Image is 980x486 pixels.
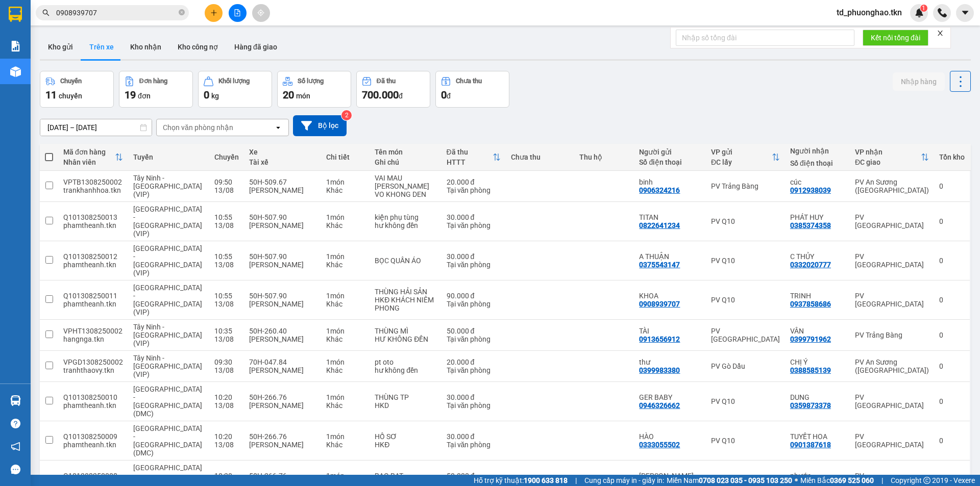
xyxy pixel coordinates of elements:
[893,72,945,91] button: Nhập hàng
[249,252,316,261] div: 50H-507.90
[447,441,501,449] div: Tại văn phòng
[850,144,934,171] th: Toggle SortBy
[939,437,965,445] div: 0
[855,213,929,229] div: PV [GEOGRAPHIC_DATA]
[169,35,226,59] button: Kho công nợ
[790,366,831,374] div: 0388585139
[11,419,20,428] span: question-circle
[40,119,152,136] input: Select a date range.
[214,401,239,410] div: 13/08
[956,4,974,22] button: caret-down
[214,221,239,229] div: 13/08
[639,472,700,480] div: KIM ANH
[447,472,501,480] div: 50.000 đ
[326,252,364,261] div: 1 món
[63,261,123,269] div: phamtheanh.tkn
[214,327,239,335] div: 10:35
[119,71,193,108] button: Đơn hàng19đơn
[198,71,272,108] button: Khối lượng0kg
[249,327,316,335] div: 50H-260.40
[447,261,501,269] div: Tại văn phòng
[138,92,151,100] span: đơn
[855,358,929,374] div: PV An Sương ([GEOGRAPHIC_DATA])
[298,78,324,85] div: Số lượng
[214,186,239,194] div: 13/08
[249,148,316,156] div: Xe
[699,476,792,484] strong: 0708 023 035 - 0935 103 250
[56,7,177,18] input: Tìm tên, số ĐT hoặc mã đơn
[447,221,501,229] div: Tại văn phòng
[447,292,501,300] div: 90.000 đ
[362,89,399,101] span: 700.000
[447,252,501,261] div: 30.000 đ
[855,292,929,308] div: PV [GEOGRAPHIC_DATA]
[790,335,831,343] div: 0399791962
[939,397,965,405] div: 0
[326,393,364,401] div: 1 món
[855,432,929,449] div: PV [GEOGRAPHIC_DATA]
[790,221,831,229] div: 0385374358
[639,401,680,410] div: 0946326662
[204,89,209,101] span: 0
[63,441,123,449] div: phamtheanh.tkn
[214,335,239,343] div: 13/08
[375,182,436,198] div: HU HONG VO KHONG DEN
[249,393,316,401] div: 50H-266.76
[375,335,436,343] div: HƯ KHÔNG ĐỀN
[326,327,364,335] div: 1 món
[639,327,700,335] div: TÀI
[676,30,854,46] input: Nhập số tổng đài
[711,158,772,166] div: ĐC lấy
[63,158,115,166] div: Nhân viên
[63,292,123,300] div: Q101308250011
[326,292,364,300] div: 1 món
[828,6,910,19] span: td_phuonghao.tkn
[63,300,123,308] div: phamtheanh.tkn
[249,178,316,186] div: 50H-509.67
[447,148,493,156] div: Đã thu
[922,5,925,12] span: 1
[375,148,436,156] div: Tên món
[575,475,577,486] span: |
[524,476,568,484] strong: 1900 633 818
[326,335,364,343] div: Khác
[63,186,123,194] div: trankhanhhoa.tkn
[961,8,970,17] span: caret-down
[442,144,506,171] th: Toggle SortBy
[447,158,493,166] div: HTTT
[399,92,403,100] span: đ
[326,221,364,229] div: Khác
[249,300,316,308] div: [PERSON_NAME]
[40,35,81,59] button: Kho gửi
[855,331,929,339] div: PV Trảng Bàng
[790,186,831,194] div: 0912938039
[711,437,780,445] div: PV Q10
[790,432,845,441] div: TUYẾT HOA
[326,186,364,194] div: Khác
[584,475,664,486] span: Cung cấp máy in - giấy in:
[133,153,204,161] div: Tuyến
[375,432,436,441] div: HỒ SƠ
[639,261,680,269] div: 0375543147
[63,221,123,229] div: phamtheanh.tkn
[939,362,965,370] div: 0
[915,8,924,17] img: icon-new-feature
[133,354,202,378] span: Tây Ninh - [GEOGRAPHIC_DATA] (VIP)
[257,9,264,16] span: aim
[133,385,202,418] span: [GEOGRAPHIC_DATA] - [GEOGRAPHIC_DATA] (DMC)
[10,66,21,77] img: warehouse-icon
[855,148,921,156] div: VP nhận
[447,393,501,401] div: 30.000 đ
[179,8,185,18] span: close-circle
[375,213,436,221] div: kiện phụ tùng
[579,153,629,161] div: Thu hộ
[63,401,123,410] div: phamtheanh.tkn
[214,261,239,269] div: 13/08
[229,4,247,22] button: file-add
[133,424,202,457] span: [GEOGRAPHIC_DATA] - [GEOGRAPHIC_DATA] (DMC)
[447,213,501,221] div: 30.000 đ
[40,71,114,108] button: Chuyến11chuyến
[447,92,451,100] span: đ
[59,92,82,100] span: chuyến
[63,393,123,401] div: Q101308250010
